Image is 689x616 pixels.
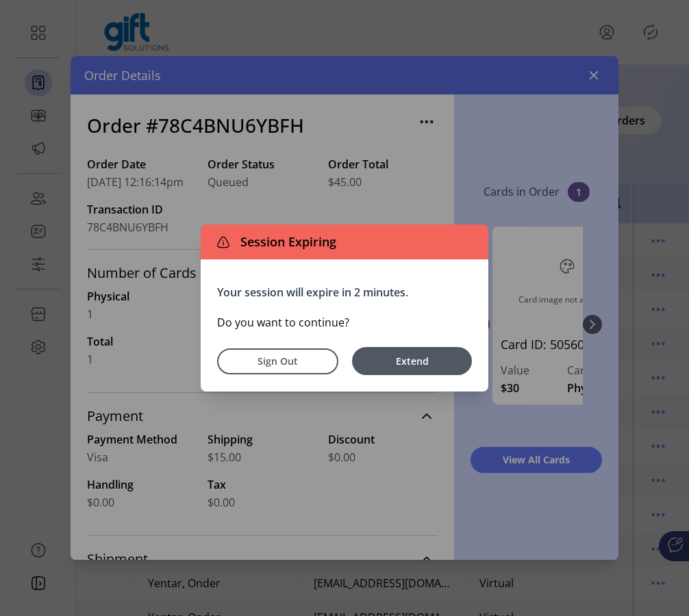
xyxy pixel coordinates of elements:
span: Session Expiring [235,233,336,251]
p: Do you want to continue? [217,314,472,331]
span: Sign Out [235,354,321,368]
button: Sign Out [217,348,338,374]
span: Extend [359,354,465,368]
p: Your session will expire in 2 minutes. [217,284,472,300]
button: Extend [352,347,472,375]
